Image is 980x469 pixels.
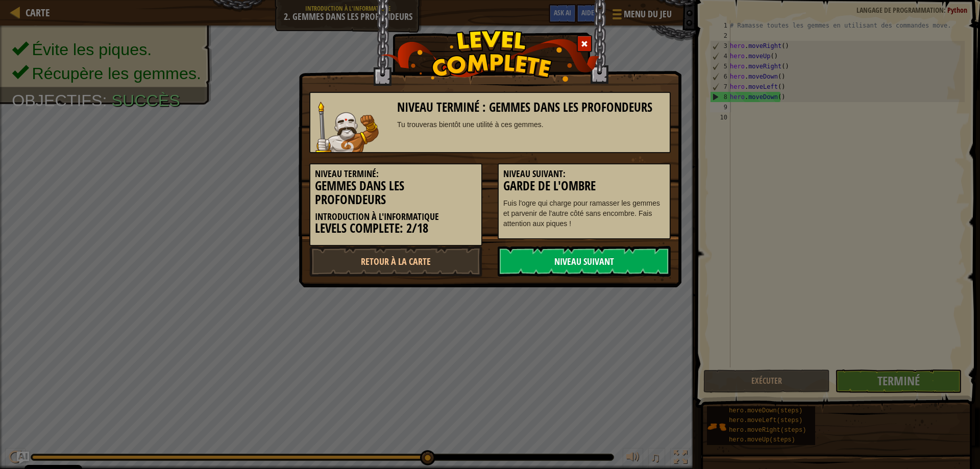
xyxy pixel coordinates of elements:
img: goliath.png [315,102,379,152]
h5: Introduction à l'Informatique [315,212,477,222]
h5: Niveau terminé: [315,169,477,179]
div: Tu trouveras bientôt une utilité à ces gemmes. [397,119,665,130]
h3: Garde de l'ombre [503,179,665,193]
h3: Niveau terminé : Gemmes dans les profondeurs [397,101,665,114]
h3: Gemmes dans les profondeurs [315,179,477,207]
p: Fuis l'ogre qui charge pour ramasser les gemmes et parvenir de l'autre côté sans encombre. Fais a... [503,198,665,229]
a: Retour à la Carte [309,246,482,277]
a: Niveau Suivant [498,246,671,277]
h5: Niveau Suivant: [503,169,665,179]
img: level_complete.png [381,30,600,82]
h3: Levels Complete: 2/18 [315,221,477,235]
